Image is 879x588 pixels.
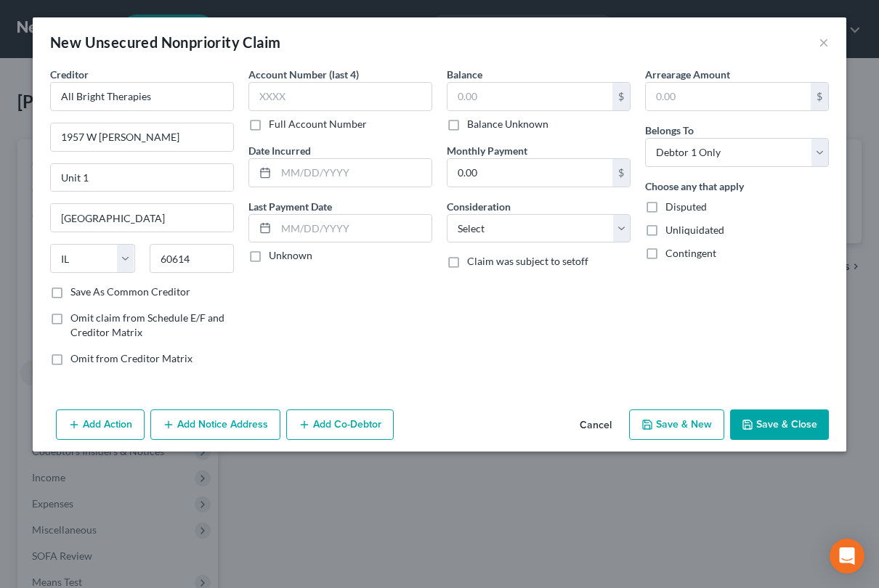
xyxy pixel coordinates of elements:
[665,200,707,213] span: Disputed
[276,159,432,187] input: MM/DD/YYYY
[51,204,233,232] input: Enter city...
[730,409,829,440] button: Save & Close
[447,159,612,187] input: 0.00
[447,143,527,158] label: Monthly Payment
[612,159,630,187] div: $
[447,67,482,82] label: Balance
[269,117,367,131] label: Full Account Number
[150,244,235,273] input: Enter zip...
[467,117,548,131] label: Balance Unknown
[447,83,612,110] input: 0.00
[50,32,280,52] div: New Unsecured Nonpriority Claim
[269,248,312,263] label: Unknown
[645,124,694,136] span: Belongs To
[70,352,193,364] span: Omit from Creditor Matrix
[645,67,730,82] label: Arrearage Amount
[612,83,630,110] div: $
[665,224,724,236] span: Unliquidated
[645,179,744,194] label: Choose any that apply
[447,199,511,214] label: Consideration
[819,33,829,51] button: ×
[248,143,311,158] label: Date Incurred
[56,409,145,440] button: Add Action
[811,83,828,110] div: $
[51,123,233,151] input: Enter address...
[248,82,432,111] input: XXXX
[248,199,332,214] label: Last Payment Date
[646,83,811,110] input: 0.00
[51,164,233,192] input: Apt, Suite, etc...
[70,311,224,338] span: Omit claim from Schedule E/F and Creditor Matrix
[50,82,234,111] input: Search creditor by name...
[467,255,588,267] span: Claim was subject to setoff
[276,215,432,242] input: MM/DD/YYYY
[830,539,864,573] div: Open Intercom Messenger
[150,409,280,440] button: Add Notice Address
[286,409,394,440] button: Add Co-Debtor
[248,67,359,82] label: Account Number (last 4)
[665,247,716,259] span: Contingent
[70,285,190,299] label: Save As Common Creditor
[629,409,724,440] button: Save & New
[568,411,623,440] button: Cancel
[50,68,89,81] span: Creditor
